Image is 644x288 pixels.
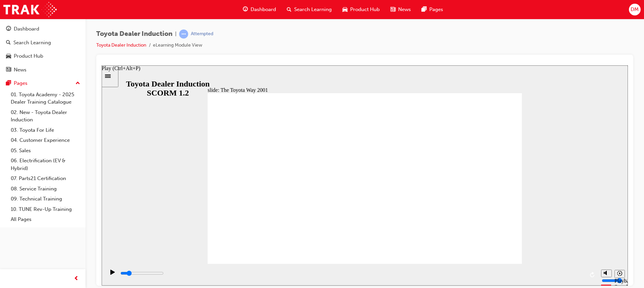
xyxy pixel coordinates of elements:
a: 09. Technical Training [8,194,83,204]
span: learningRecordVerb_ATTEMPT-icon [179,30,188,39]
div: Pages [14,79,28,87]
span: Toyota Dealer Induction [96,30,172,38]
input: volume [500,213,543,218]
li: eLearning Module View [153,42,202,49]
span: News [398,6,411,13]
span: guage-icon [6,26,11,32]
span: search-icon [6,40,11,46]
a: All Pages [8,214,83,225]
button: Replay (Ctrl+Alt+R) [486,205,496,215]
button: Pages [3,77,83,90]
span: guage-icon [243,5,248,14]
a: 05. Sales [8,146,83,156]
button: DashboardSearch LearningProduct HubNews [3,21,83,77]
a: 08. Service Training [8,184,83,194]
div: Playback Speed [513,213,523,225]
a: news-iconNews [385,3,416,16]
span: pages-icon [6,80,11,87]
span: DM [631,6,639,13]
div: Dashboard [14,25,39,33]
a: 02. New - Toyota Dealer Induction [8,107,83,125]
a: guage-iconDashboard [237,3,281,16]
span: news-icon [390,5,395,14]
button: Mute (Ctrl+Alt+M) [499,204,510,212]
span: Search Learning [294,6,332,13]
span: car-icon [6,53,11,59]
a: 03. Toyota For Life [8,125,83,135]
button: Play (Ctrl+Alt+P) [3,204,15,215]
div: misc controls [496,198,523,220]
button: DM [629,4,641,15]
a: search-iconSearch Learning [281,3,337,16]
span: up-icon [75,79,80,88]
span: search-icon [287,5,291,14]
a: pages-iconPages [416,3,448,16]
div: playback controls [3,198,496,220]
span: Dashboard [251,6,276,13]
a: 07. Parts21 Certification [8,173,83,184]
div: Search Learning [13,39,51,47]
span: news-icon [6,67,11,73]
img: Trak [3,2,57,17]
a: car-iconProduct Hub [337,3,385,16]
div: Product Hub [14,52,43,60]
a: News [3,64,83,76]
a: 06. Electrification (EV & Hybrid) [8,156,83,173]
span: car-icon [342,5,347,14]
span: Pages [429,6,443,13]
span: | [175,30,176,38]
a: Toyota Dealer Induction [96,42,146,48]
input: slide progress [19,205,62,211]
button: Playback speed [513,205,523,213]
a: 04. Customer Experience [8,135,83,146]
span: pages-icon [422,5,427,14]
div: Attempted [191,31,213,37]
div: News [14,66,26,74]
a: Product Hub [3,50,83,62]
a: Dashboard [3,23,83,35]
a: 01. Toyota Academy - 2025 Dealer Training Catalogue [8,90,83,107]
a: 10. TUNE Rev-Up Training [8,204,83,215]
span: Product Hub [350,6,380,13]
span: prev-icon [74,275,79,283]
a: Search Learning [3,37,83,49]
